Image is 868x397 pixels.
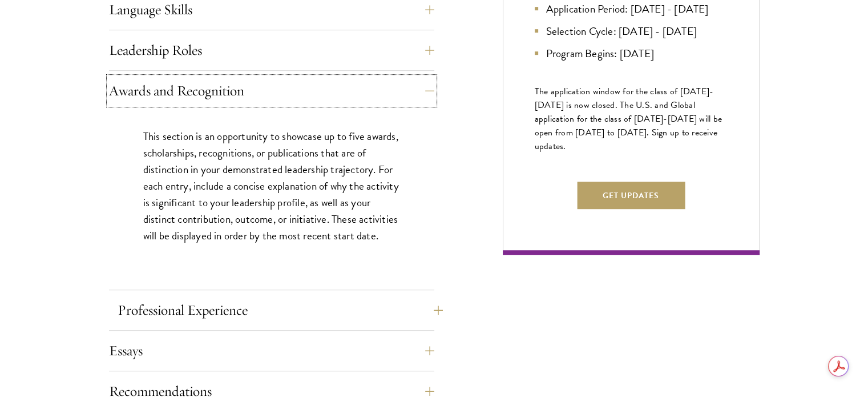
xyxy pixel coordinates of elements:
[109,77,434,105] button: Awards and Recognition
[118,296,443,324] button: Professional Experience
[535,1,728,17] li: Application Period: [DATE] - [DATE]
[109,37,434,64] button: Leadership Roles
[535,45,728,62] li: Program Begins: [DATE]
[535,23,728,39] li: Selection Cycle: [DATE] - [DATE]
[535,85,722,153] span: The application window for the class of [DATE]-[DATE] is now closed. The U.S. and Global applicat...
[577,182,685,209] button: Get Updates
[109,337,434,364] button: Essays
[143,128,400,244] p: This section is an opportunity to showcase up to five awards, scholarships, recognitions, or publ...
